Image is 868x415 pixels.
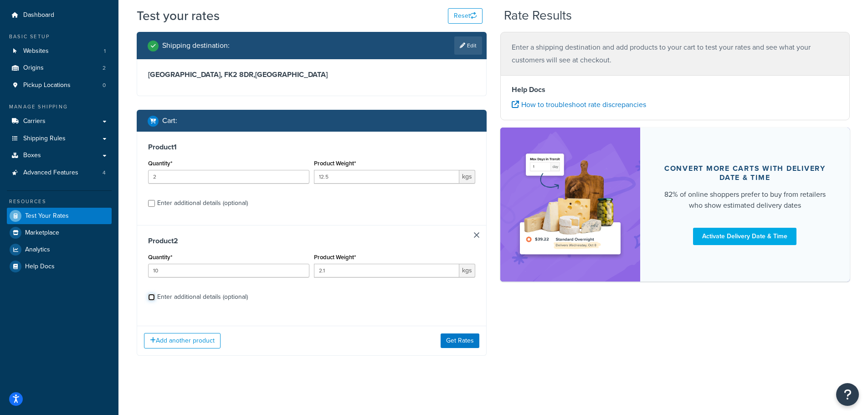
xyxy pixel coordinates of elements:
a: Test Your Rates [7,208,112,224]
input: Enter additional details (optional) [148,200,155,207]
span: Advanced Features [23,169,78,177]
span: Marketplace [25,229,59,237]
p: Enter a shipping destination and add products to your cart to test your rates and see what your c... [512,41,839,67]
input: 0.00 [314,264,459,277]
span: kgs [459,264,475,277]
li: Websites [7,43,112,60]
div: Enter additional details (optional) [157,291,248,303]
span: 2 [103,64,106,72]
label: Quantity* [148,160,172,167]
span: Dashboard [23,11,54,19]
img: feature-image-ddt-36eae7f7280da8017bfb280eaccd9c446f90b1fe08728e4019434db127062ab4.png [514,141,627,268]
button: Open Resource Center [836,383,859,406]
span: 1 [104,47,106,55]
label: Product Weight* [314,160,356,167]
span: Websites [23,47,49,55]
h2: Rate Results [504,9,572,23]
a: Marketplace [7,225,112,241]
input: 0.00 [314,170,459,184]
a: Advanced Features4 [7,164,112,181]
button: Get Rates [441,333,479,348]
div: Enter additional details (optional) [157,197,248,210]
a: Remove Item [474,232,479,238]
a: Carriers [7,113,112,130]
span: Test Your Rates [25,212,69,220]
a: Help Docs [7,258,112,275]
div: Convert more carts with delivery date & time [662,164,828,182]
h2: Shipping destination : [162,41,230,50]
input: Enter additional details (optional) [148,294,155,301]
div: Resources [7,198,112,205]
h3: Product 2 [148,236,475,246]
a: Shipping Rules [7,130,112,147]
a: Websites1 [7,43,112,60]
a: Origins2 [7,60,112,77]
input: 0.0 [148,264,309,277]
a: Activate Delivery Date & Time [693,228,796,245]
button: Reset [448,8,483,24]
div: Basic Setup [7,33,112,41]
li: Origins [7,60,112,77]
span: Help Docs [25,263,55,271]
span: Carriers [23,118,46,125]
h3: Product 1 [148,143,475,152]
label: Quantity* [148,254,172,261]
input: 0.0 [148,170,309,184]
button: Add another product [144,333,221,348]
li: Pickup Locations [7,77,112,94]
span: Boxes [23,152,41,159]
a: Analytics [7,241,112,258]
li: Advanced Features [7,164,112,181]
div: 82% of online shoppers prefer to buy from retailers who show estimated delivery dates [662,189,828,211]
h3: [GEOGRAPHIC_DATA], FK2 8DR , [GEOGRAPHIC_DATA] [148,70,475,79]
h2: Cart : [162,117,177,125]
span: kgs [459,170,475,184]
h4: Help Docs [512,84,839,95]
span: Shipping Rules [23,135,66,143]
a: How to troubleshoot rate discrepancies [512,99,646,110]
a: Edit [454,36,482,55]
a: Pickup Locations0 [7,77,112,94]
span: 4 [103,169,106,177]
span: Analytics [25,246,50,254]
span: Origins [23,64,44,72]
span: 0 [103,82,106,89]
a: Dashboard [7,7,112,24]
span: Pickup Locations [23,82,71,89]
div: Manage Shipping [7,103,112,111]
h1: Test your rates [137,7,220,25]
a: Boxes [7,147,112,164]
label: Product Weight* [314,254,356,261]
